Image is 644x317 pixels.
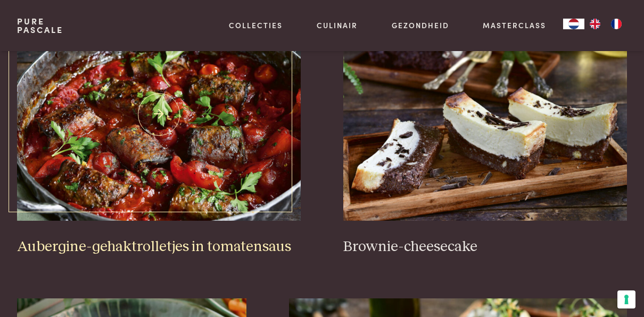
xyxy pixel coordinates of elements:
div: Language [563,19,584,29]
ul: Language list [584,19,627,29]
img: Brownie-cheesecake [343,8,627,221]
a: FR [606,19,627,29]
a: Collecties [229,20,283,31]
a: Culinair [317,20,358,31]
h3: Brownie-cheesecake [343,238,627,256]
a: NL [563,19,584,29]
a: Gezondheid [392,20,449,31]
aside: Language selected: Nederlands [563,19,627,29]
a: EN [584,19,606,29]
a: Masterclass [483,20,546,31]
button: Uw voorkeuren voor toestemming voor trackingtechnologieën [617,290,635,308]
img: Aubergine-gehaktrolletjes in tomatensaus [17,8,301,221]
a: PurePascale [17,17,63,34]
a: Brownie-cheesecake Brownie-cheesecake [343,8,627,256]
h3: Aubergine-gehaktrolletjes in tomatensaus [17,238,301,256]
a: Aubergine-gehaktrolletjes in tomatensaus Aubergine-gehaktrolletjes in tomatensaus [17,8,301,256]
